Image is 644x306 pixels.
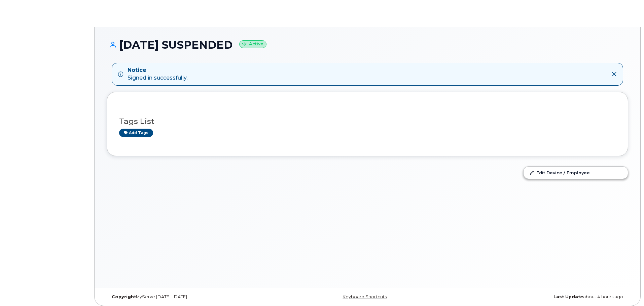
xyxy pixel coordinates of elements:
[107,294,281,300] div: MyServe [DATE]–[DATE]
[524,167,628,179] a: Edit Device / Employee
[119,117,616,126] h3: Tags List
[553,294,583,299] strong: Last Update
[128,67,187,74] strong: Notice
[119,129,153,137] a: Add tags
[128,67,187,82] div: Signed in successfully.
[343,294,387,299] a: Keyboard Shortcuts
[107,39,628,51] h1: [DATE] SUSPENDED
[239,40,266,48] small: Active
[112,294,136,299] strong: Copyright
[454,294,628,300] div: about 4 hours ago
